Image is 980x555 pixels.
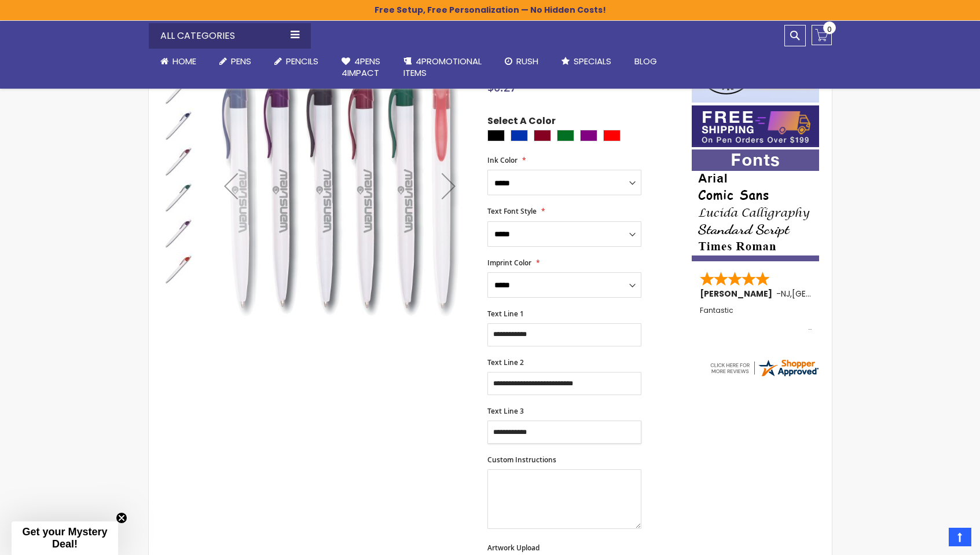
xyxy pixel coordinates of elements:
[574,55,611,67] span: Specials
[511,130,528,141] div: Blue
[12,521,118,555] div: Get your Mystery Deal!Close teaser
[487,115,556,130] span: Select A Color
[781,288,790,300] span: NJ
[634,55,657,67] span: Blog
[580,130,597,141] div: Purple
[792,288,877,300] span: [GEOGRAPHIC_DATA]
[286,55,318,67] span: Pencils
[776,288,877,300] span: - ,
[172,55,196,67] span: Home
[692,105,819,147] img: Free shipping on orders over $199
[330,49,392,86] a: 4Pens4impact
[342,55,380,79] span: 4Pens 4impact
[709,357,820,378] img: 4pens.com widget logo
[160,215,196,251] div: Oak Pen
[403,55,482,79] span: 4PROMOTIONAL ITEMS
[623,49,669,74] a: Blog
[208,49,263,74] a: Pens
[160,72,195,107] img: Oak Pen
[160,107,196,143] div: Oak Pen
[22,526,107,550] span: Get your Mystery Deal!
[487,406,524,416] span: Text Line 3
[827,24,832,35] span: 0
[700,306,812,331] div: Fantastic
[149,49,208,74] a: Home
[493,49,550,74] a: Rush
[603,130,621,141] div: Red
[160,251,195,287] div: Oak Pen
[516,55,538,67] span: Rush
[392,49,493,86] a: 4PROMOTIONALITEMS
[487,543,539,553] span: Artwork Upload
[949,528,971,546] a: Top
[116,512,127,524] button: Close teaser
[160,143,196,179] div: Oak Pen
[207,52,472,317] img: Oak Pen
[487,309,524,319] span: Text Line 1
[160,252,195,287] img: Oak Pen
[231,55,251,67] span: Pens
[149,23,311,49] div: All Categories
[550,49,623,74] a: Specials
[160,108,195,143] img: Oak Pen
[160,179,196,215] div: Oak Pen
[487,155,517,165] span: Ink Color
[208,35,254,336] div: Previous
[160,71,196,107] div: Oak Pen
[534,130,551,141] div: Burgundy
[700,288,776,300] span: [PERSON_NAME]
[160,216,195,251] img: Oak Pen
[160,144,195,179] img: Oak Pen
[557,130,574,141] div: Green
[487,357,524,367] span: Text Line 2
[709,371,820,381] a: 4pens.com certificate URL
[160,180,195,215] img: Oak Pen
[692,149,819,261] img: font-personalization-examples
[487,455,556,465] span: Custom Instructions
[487,206,537,216] span: Text Font Style
[487,130,505,141] div: Black
[487,258,531,268] span: Imprint Color
[425,35,472,336] div: Next
[812,25,832,45] a: 0
[263,49,330,74] a: Pencils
